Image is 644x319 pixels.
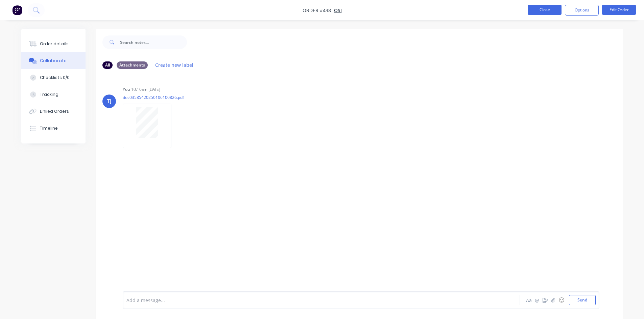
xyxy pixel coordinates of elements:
[120,35,187,49] input: Search notes...
[21,103,86,120] button: Linked Orders
[40,75,70,81] div: Checklists 0/0
[131,86,160,92] div: 10:10am [DATE]
[40,108,69,114] div: Linked Orders
[40,58,67,64] div: Collaborate
[40,91,58,98] div: Tracking
[107,97,112,105] div: TJ
[334,7,342,14] a: OSI
[303,7,334,14] span: Order #438 -
[21,69,86,86] button: Checklists 0/0
[525,296,533,304] button: Aa
[12,5,22,15] img: Factory
[40,41,69,47] div: Order details
[40,125,58,131] div: Timeline
[123,86,130,92] div: You
[528,5,562,15] button: Close
[569,295,596,305] button: Send
[21,35,86,52] button: Order details
[565,5,599,16] button: Options
[21,86,86,103] button: Tracking
[117,61,148,69] div: Attachments
[152,60,197,70] button: Create new label
[21,52,86,69] button: Collaborate
[602,5,636,15] button: Edit Order
[123,95,184,100] p: doc03585420250106100826.pdf
[21,120,86,137] button: Timeline
[533,296,541,304] button: @
[102,61,113,69] div: All
[557,296,566,304] button: ☺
